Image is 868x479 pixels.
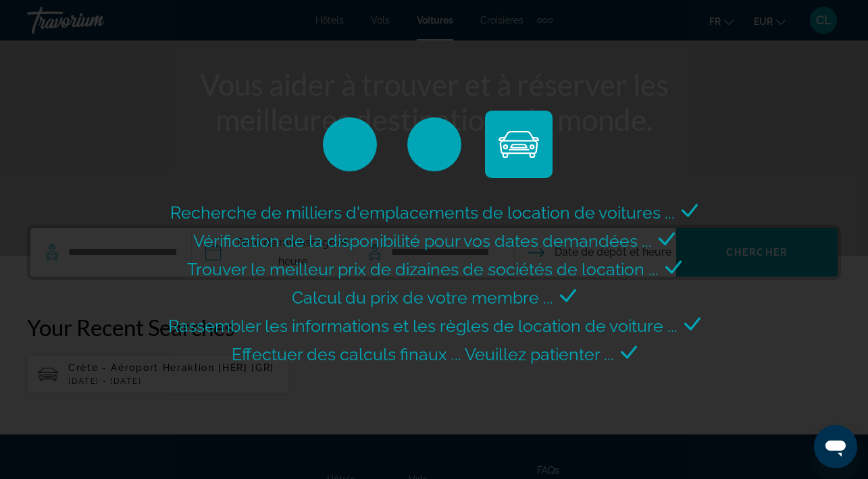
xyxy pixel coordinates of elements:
[814,425,857,468] iframe: Bouton de lancement de la fenêtre de messagerie
[232,344,614,364] span: Effectuer des calculs finaux ... Veuillez patienter ...
[168,316,678,336] span: Rassembler les informations et les règles de location de voiture ...
[187,259,659,279] span: Trouver le meilleur prix de dizaines de sociétés de location ...
[170,202,675,223] span: Recherche de milliers d'emplacements de location de voitures ...
[193,231,652,251] span: Vérification de la disponibilité pour vos dates demandées ...
[292,287,553,308] span: Calcul du prix de votre membre ...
